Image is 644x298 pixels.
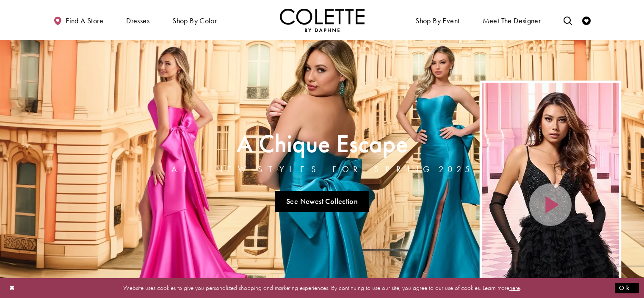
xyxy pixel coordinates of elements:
[275,191,369,212] a: See Newest Collection A Chique Escape All New Styles For Spring 2025
[61,282,583,294] p: Website uses cookies to give you personalized shopping and marketing experiences. By continuing t...
[66,17,103,25] span: Find a store
[415,17,459,25] span: Shop By Event
[280,8,365,32] a: Visit Home Page
[170,8,219,32] span: Shop by color
[126,17,149,25] span: Dresses
[280,8,365,32] img: Colette by Daphne
[561,8,574,32] a: Toggle search
[615,283,639,293] button: Submit Dialog
[51,8,105,32] a: Find a store
[124,8,152,32] span: Dresses
[413,8,462,32] span: Shop By Event
[172,17,217,25] span: Shop by color
[509,284,520,292] a: here
[5,281,19,295] button: Close Dialog
[483,17,541,25] span: Meet the designer
[580,8,593,32] a: Check Wishlist
[481,8,543,32] a: Meet the designer
[169,187,475,215] ul: Slider Links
